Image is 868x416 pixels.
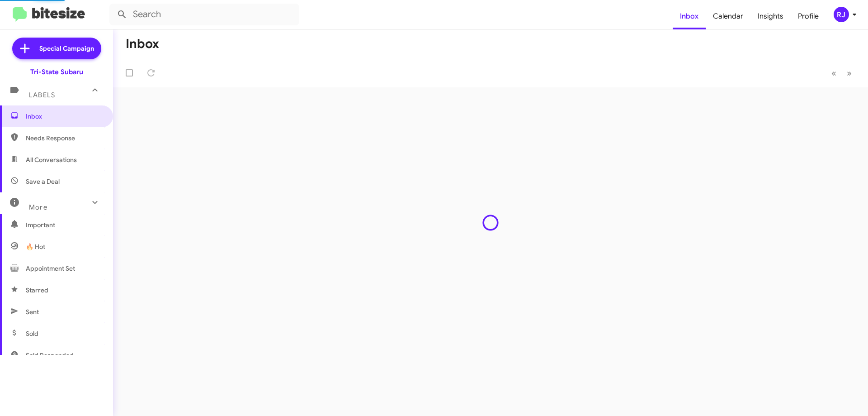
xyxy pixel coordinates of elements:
[26,220,103,230] span: Important
[26,351,74,360] span: Sold Responded
[26,134,103,143] span: Needs Response
[26,329,38,338] span: Sold
[30,67,83,77] div: Tri-State Subaru
[26,286,48,295] span: Starred
[826,64,842,82] button: Previous
[826,7,858,22] button: RJ
[26,177,60,186] span: Save a Deal
[29,203,47,211] span: More
[126,37,159,51] h1: Inbox
[831,67,836,79] span: «
[847,67,852,79] span: »
[39,44,94,53] span: Special Campaign
[826,64,857,82] nav: Page navigation example
[26,264,75,273] span: Appointment Set
[29,91,55,99] span: Labels
[706,3,750,29] a: Calendar
[109,4,299,25] input: Search
[26,112,103,121] span: Inbox
[750,3,791,29] a: Insights
[26,242,45,251] span: 🔥 Hot
[26,155,77,164] span: All Conversations
[841,64,857,82] button: Next
[12,38,101,59] a: Special Campaign
[673,3,706,29] a: Inbox
[26,307,39,316] span: Sent
[834,7,849,22] div: RJ
[791,3,826,29] a: Profile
